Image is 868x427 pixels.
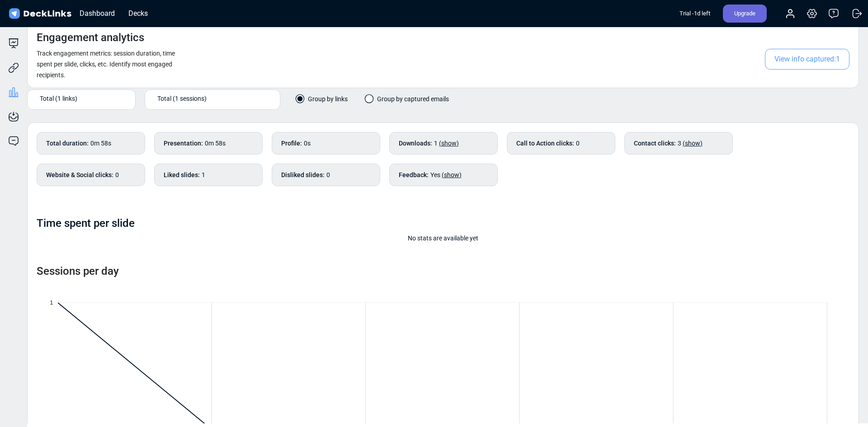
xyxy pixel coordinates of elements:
div: No stats are available yet [37,234,849,243]
div: Upgrade [723,5,767,23]
small: Track engagement metrics: session duration, time spent per slide, clicks, etc. Identify most enga... [37,50,175,79]
label: Group by captured emails [366,94,449,108]
b: Presentation : [164,139,203,148]
span: 0 [326,171,330,178]
span: 0m 58s [205,140,226,147]
b: Feedback : [399,170,429,180]
div: Trial - 1 d left [679,5,710,23]
span: 3 [678,140,703,147]
span: (show) [683,140,703,147]
div: Dashboard [75,8,119,19]
label: Group by links [297,94,348,108]
span: 0 [115,171,119,178]
span: 0s [304,140,311,147]
b: Call to Action clicks : [516,139,574,148]
span: 0m 58s [90,140,111,147]
span: (show) [439,140,459,147]
b: Website & Social clicks : [46,170,113,180]
span: 0 [576,140,580,147]
b: Downloads : [399,139,432,148]
span: Total (1 sessions) [157,94,207,103]
span: Yes [430,171,462,178]
img: DeckLinks [7,7,73,20]
h4: Engagement analytics [37,31,144,44]
span: (show) [442,171,462,178]
b: Liked slides : [164,170,200,180]
span: Total (1 links) [40,94,77,103]
b: Contact clicks : [634,139,676,148]
b: Profile : [281,139,302,148]
span: 1 [434,140,459,147]
div: Decks [124,8,152,19]
b: Disliked slides : [281,170,325,180]
span: 1 [202,171,205,178]
h4: Time spent per slide [37,217,135,230]
span: View info captured: 1 [765,49,849,70]
b: Total duration : [46,139,89,148]
h4: Sessions per day [37,265,849,278]
tspan: 1 [50,299,53,306]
